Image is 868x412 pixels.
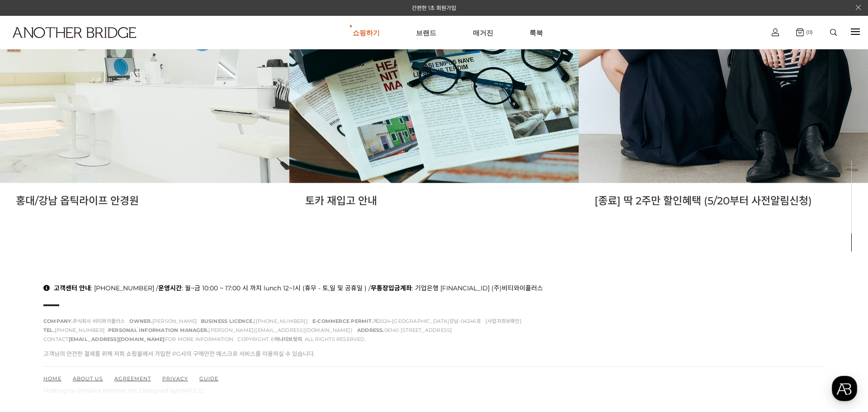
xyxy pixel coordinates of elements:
[69,246,108,253] a: 채널톡이용중
[237,336,369,342] span: COPYRIGHT © . ALL RIGHTS RESERVED.
[3,287,60,309] a: 홈
[117,287,174,309] a: 설정
[772,28,779,36] img: cart
[54,284,91,292] strong: 고객센터 안내
[274,336,302,342] strong: 어나더브릿지
[5,27,135,60] a: logo
[33,96,165,104] div: 어나더브릿지
[162,375,188,382] a: PRIVACY
[412,5,456,11] a: 간편한 1초 회원가입
[43,349,825,358] p: 고객님의 안전한 결제를 위해 저희 쇼핑몰에서 가입한 PG사의 구매안전 에스크로 서비스를 이용하실 수 있습니다.
[357,327,456,333] span: 06140 [STREET_ADDRESS]
[11,92,165,159] a: 어나더브릿지안녕하세요.어나더브릿지입니다!아래에서 궁금한 사항을 선택해주시면, 빠르고 정확하게 도와드리겠습니다.
[371,284,412,292] strong: 무통장입금계좌
[70,171,97,180] span: 문의하기
[118,73,156,81] span: 운영시간 보기
[43,327,55,333] strong: TEL.
[796,28,813,36] a: (0)
[78,246,108,252] span: 이용중
[158,284,182,292] strong: 운영시간
[129,318,200,324] span: [PERSON_NAME]
[61,190,126,197] span: 오전 10:00부터 운영해요
[305,192,563,208] p: 토카 재입고 안내
[33,114,74,122] b: 어나더브릿지
[43,283,825,292] p: : [PHONE_NUMBER] / : 월~금 10:00 ~ 17:00 시 까지 lunch 12~1시 (휴무 - 토,일 및 공휴일 ) / : 기업은행 [FINANCIAL_ID]...
[312,318,373,324] strong: E-COMMERCE PERMIT.
[13,27,136,38] img: logo
[473,16,493,49] a: 매거진
[830,29,837,36] img: search
[353,16,380,49] a: 쇼핑하기
[594,192,852,208] p: [종료] 딱 2주만 할인혜택 (5/20부터 사전알림신청)
[486,318,522,324] a: [사업자정보확인]
[43,318,73,324] strong: COMPANY.
[33,127,147,154] div: 아래에서 궁금한 사항을 선택해주시면, 빠르고 정확하게 도와드리겠습니다.
[69,336,165,342] a: [EMAIL_ADDRESS][DOMAIN_NAME]
[201,318,311,324] span: [[PHONE_NUMBER]]
[43,327,108,333] span: [PHONE_NUMBER]
[108,327,208,333] strong: PERSONAL INFORMATION MANAGER.
[312,318,484,324] span: 제2024-[GEOGRAPHIC_DATA]강남-04346호
[33,113,147,122] div: 입니다!
[83,301,94,308] span: 대화
[16,192,274,208] p: 홍대/강남 옵틱라이프 안경원
[33,104,147,113] div: 안녕하세요.
[14,221,147,229] h2: 다른 방법으로 문의
[43,318,128,324] span: 주식회사 비티와이플러스
[114,375,151,382] a: AGREEMENT
[43,387,825,394] p: Hosting by Simplex Internet Inc. Designed by
[796,28,804,36] img: cart
[43,336,237,342] span: CONTACT FOR MORE INFORMATION.
[140,300,151,308] span: 설정
[201,318,254,324] strong: BUSINESS LICENCE.
[43,375,61,382] a: HOME
[78,246,93,252] b: 채널톡
[416,16,436,49] a: 브랜드
[804,29,813,35] span: (0)
[357,327,384,333] strong: ADDRESS.
[208,327,352,333] a: [PERSON_NAME]([EMAIL_ADDRESS][DOMAIN_NAME])
[28,300,34,308] span: 홈
[13,165,164,186] a: 문의하기
[11,68,75,82] h1: 어나더브릿지
[115,71,165,82] button: 운영시간 보기
[129,318,152,324] strong: OWNER.
[177,387,204,394] a: UNFOLD
[60,287,117,309] a: 대화
[529,16,543,49] a: 룩북
[73,375,103,382] a: ABOUT US
[199,375,218,382] a: GUIDE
